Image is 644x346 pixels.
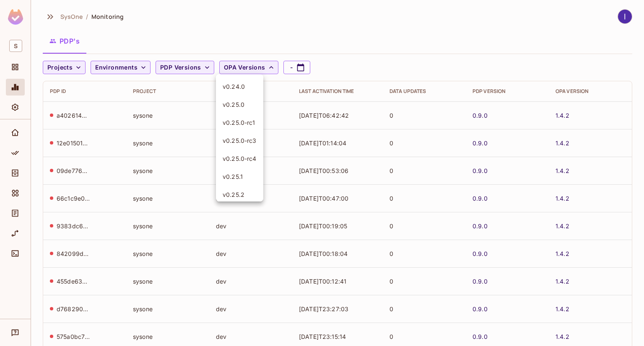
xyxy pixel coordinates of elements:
span: v0.25.0-rc1 [223,119,257,127]
span: v0.24.0 [223,83,257,90]
span: v0.25.0-rc4 [223,155,257,163]
span: v0.25.2 [223,191,257,199]
span: v0.25.0-rc3 [223,137,257,145]
span: v0.25.0 [223,101,257,108]
span: v0.25.1 [223,173,257,181]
